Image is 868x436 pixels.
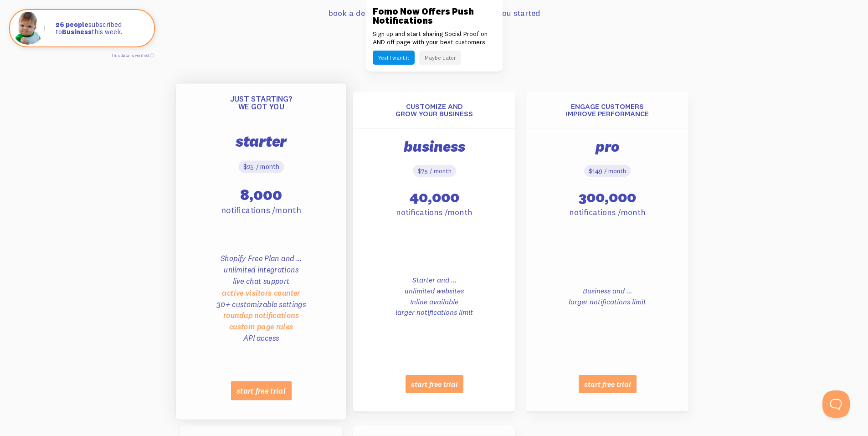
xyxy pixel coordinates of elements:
h3: engage customers improve performance [526,103,688,117]
button: Yes! I want it [373,51,415,65]
p: Sign up and start sharing Social Proof on AND off page with your best customers [373,30,496,46]
p: subscribed to this week. [56,21,145,36]
div: $75 / month [412,165,456,177]
li: unlimited websites [405,286,464,296]
p: 300,000 [532,188,683,207]
li: Starter and ... [412,275,456,285]
h3: customize and grow your business [353,103,515,117]
li: Inline available [410,297,458,307]
div: $25 / month [238,161,284,173]
div: $149 / month [584,165,631,177]
li: Shopify Free Plan and ... [220,254,302,264]
a: start free trial [231,381,291,400]
li: API access [243,333,279,344]
iframe: Help Scout Beacon - Open [822,390,850,418]
p: notifications /month [359,207,510,217]
h2: Business [359,139,510,154]
h3: Fomo Now Offers Push Notifications [373,7,496,25]
p: 8,000 [181,185,340,205]
strong: 26 people [56,20,88,29]
strong: Business [62,27,92,36]
li: unlimited integrations [224,265,298,275]
li: 30+ customizable settings [216,299,305,309]
p: book a demo call with our team and let's get you started [315,8,553,18]
button: Maybe Later [419,51,461,65]
a: start free trial [405,375,463,393]
p: 40,000 [359,188,510,207]
h2: PRO [532,139,683,154]
h2: Starter [181,134,340,149]
li: larger notifications limit [569,297,646,307]
p: notifications /month [181,205,340,216]
p: notifications /month [532,207,683,217]
img: Fomo [12,12,45,45]
a: custom page rules [229,322,293,332]
li: larger notifications limit [395,308,473,318]
li: live chat support [232,277,289,287]
h3: Just starting? We got you [176,95,346,111]
li: Business and ... [583,286,632,296]
a: active visitors counter [222,288,300,298]
a: This data is verified ⓘ [111,53,154,58]
a: start free trial [578,375,636,393]
a: roundup notifications [223,311,299,320]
